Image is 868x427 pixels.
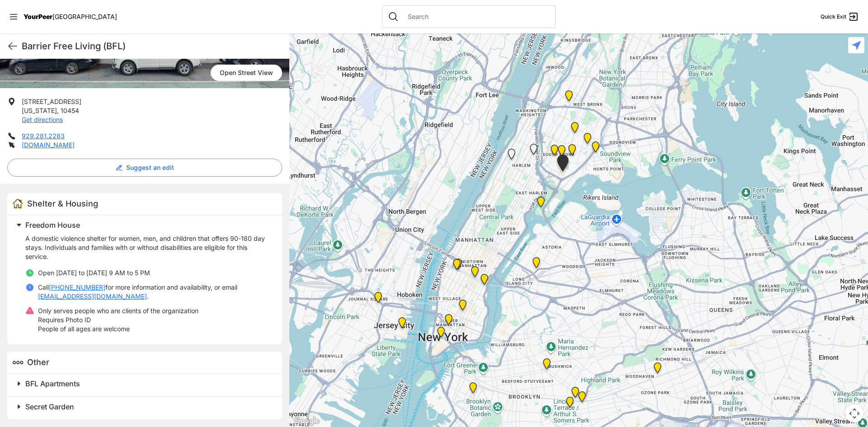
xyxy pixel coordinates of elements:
span: [GEOGRAPHIC_DATA] [52,13,117,20]
div: HELP Women's Shelter and Intake Center [573,388,591,409]
div: Tribeca Campus/New York City Rescue Mission [439,310,458,332]
div: Franklin Women's Shelter and Intake [566,118,584,140]
span: [STREET_ADDRESS] [22,98,81,105]
span: YourPeer [24,13,52,20]
div: Living Room 24-Hour Drop-In Center [586,138,605,160]
span: Open Street View [211,65,282,81]
a: [DOMAIN_NAME] [22,141,75,149]
span: Secret Garden [25,402,74,411]
p: Call for more information and availability, or email . [38,283,271,301]
div: Queens - Main Office [527,253,546,275]
a: [PHONE_NUMBER] [49,283,105,292]
div: Queen of Peace Single Female-Identified Adult Shelter [502,145,521,167]
div: Upper West Side, Closed [524,140,543,162]
span: Quick Exit [821,13,846,20]
span: Shelter & Housing [27,199,98,208]
div: Queen of Peace Single Male-Identified Adult Shelter [545,141,564,163]
div: 30th Street Intake Center for Men [475,270,494,292]
span: People of all ages are welcome [38,325,130,333]
span: [US_STATE] [22,107,57,114]
div: Hunts Point Multi-Service Center [563,141,581,162]
span: , [57,107,59,114]
span: Only serves people who are clients of the organization [38,307,198,314]
button: Suggest an edit [7,159,282,177]
div: St Joseph's and St Mary's Home [393,314,411,335]
div: Keener Men's Shelter [532,193,550,215]
div: The Bronx Pride Center [552,141,571,163]
div: Main Location [369,288,387,310]
a: Quick Exit [821,11,859,22]
div: Continuous Access Adult Drop-In (CADI) [561,393,579,415]
a: Open this area in Google Maps (opens a new window) [292,415,321,427]
div: Bronx Recovery Support Center [560,87,578,108]
div: Main Office [432,323,450,345]
div: Antonio Olivieri Drop-in Center [449,255,467,277]
img: Google [292,415,321,427]
span: Freedom House [25,221,80,230]
span: BFL Apartments [25,379,80,388]
span: Other [27,357,49,367]
p: A domestic violence shelter for women, men, and children that offers 90-180 day stays. Individual... [25,234,271,261]
div: Bronx [578,129,597,151]
h1: Barrier Free Living (BFL) [22,40,282,52]
div: Third Street Men's Shelter and Clinic [453,296,472,318]
span: 10454 [61,107,79,114]
div: Mainchance Adult Drop-in Center [466,263,484,284]
span: Suggest an edit [126,163,174,172]
a: [EMAIL_ADDRESS][DOMAIN_NAME] [38,292,147,301]
p: Requires Photo ID [38,315,198,324]
div: ServiceLine [448,255,466,277]
div: Headquarters [538,355,556,376]
a: YourPeer[GEOGRAPHIC_DATA] [24,14,117,19]
a: 929.281.2283 [22,132,65,140]
input: Search [402,12,550,21]
button: Map camera controls [845,404,863,422]
a: Get directions [22,116,63,123]
div: The Gathering Place Drop-in Center [566,383,585,405]
div: Adult Drop-in Center [648,359,667,380]
span: Open [DATE] to [DATE] 9 AM to 5 PM [38,269,150,277]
